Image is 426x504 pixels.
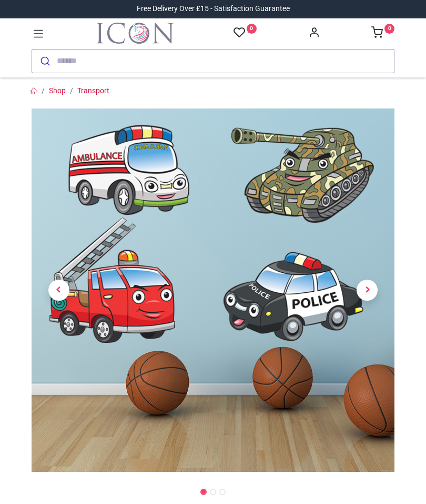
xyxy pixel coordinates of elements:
img: Icon Wall Stickers [97,23,174,44]
a: Shop [49,86,66,95]
a: 0 [371,29,394,38]
a: 0 [234,26,257,39]
a: Transport [77,86,109,95]
a: Next [340,163,395,418]
img: Emergency Vehicle Childrens Wall Sticker [32,108,394,472]
a: Logo of Icon Wall Stickers [97,23,174,44]
button: Submit [32,50,57,73]
a: Account Info [308,29,320,38]
div: Free Delivery Over £15 - Satisfaction Guarantee [137,4,290,14]
a: Previous [32,163,86,418]
sup: 0 [247,24,257,34]
span: Previous [48,280,69,301]
span: Next [357,280,378,301]
sup: 0 [384,24,394,34]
